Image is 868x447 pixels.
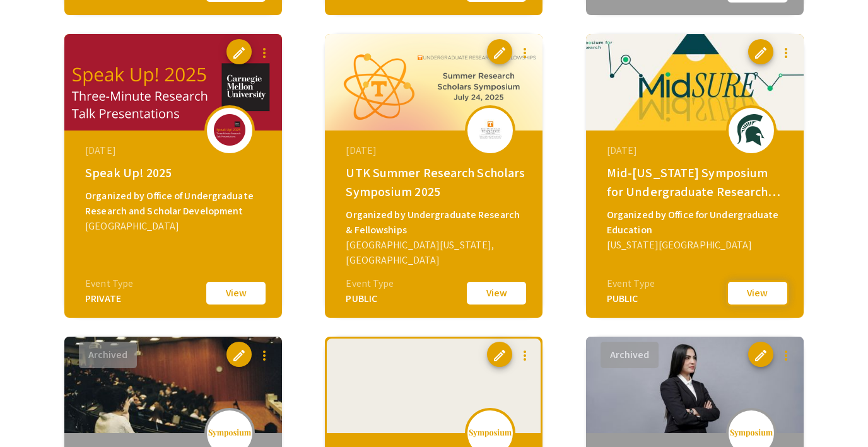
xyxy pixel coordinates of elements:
[748,342,773,367] button: edit
[346,238,525,268] div: [GEOGRAPHIC_DATA][US_STATE], [GEOGRAPHIC_DATA]
[465,280,528,306] button: View
[607,276,655,291] div: Event Type
[726,280,789,306] button: View
[468,429,512,438] img: logo_v2.png
[753,45,768,61] span: edit
[753,348,768,363] span: edit
[607,143,786,158] div: [DATE]
[586,337,804,433] img: career-fair_eventCoverPhoto_a61563__thumb.jpg
[232,348,247,363] span: edit
[487,39,512,64] button: edit
[85,189,264,219] div: Organized by Office of Undergraduate Research and Scholar Development
[732,114,770,146] img: mid-sure2025_eventLogo_0964b9_.png
[79,342,137,368] button: Archived
[607,207,786,238] div: Organized by Office for Undergraduate Education
[748,39,773,64] button: edit
[346,163,525,201] div: UTK Summer Research Scholars Symposium 2025
[729,429,773,438] img: logo_v2.png
[85,291,133,306] div: PRIVATE
[346,143,525,158] div: [DATE]
[208,429,252,438] img: logo_v2.png
[64,337,282,433] img: research-conference-2025_eventCoverPhoto_df1678__thumb.jpg
[346,291,394,306] div: PUBLIC
[346,207,525,238] div: Organized by Undergraduate Research & Fellowships
[85,143,264,158] div: [DATE]
[226,39,252,64] button: edit
[211,114,249,146] img: speak-up-2025_eventLogo_8a7d19_.png
[85,163,264,182] div: Speak Up! 2025
[257,348,272,363] mat-icon: more_vert
[346,276,394,291] div: Event Type
[85,276,133,291] div: Event Type
[471,114,509,146] img: utk-summer-research-scholars-symposium-2025_eventLogo_3cfac2_.jpg
[586,34,804,131] img: mid-sure2025_eventCoverPhoto_86d1f7__thumb.jpg
[232,45,247,61] span: edit
[607,163,786,201] div: Mid-[US_STATE] Symposium for Undergraduate Research Experiences 2025
[601,342,659,368] button: Archived
[778,348,794,363] mat-icon: more_vert
[487,342,512,367] button: edit
[64,34,282,131] img: speak-up-2025_eventCoverPhoto_f5af8f__thumb.png
[9,390,54,438] iframe: Chat
[517,45,532,61] mat-icon: more_vert
[607,291,655,306] div: PUBLIC
[607,238,786,253] div: [US_STATE][GEOGRAPHIC_DATA]
[492,348,507,363] span: edit
[204,280,267,306] button: View
[226,342,252,367] button: edit
[257,45,272,61] mat-icon: more_vert
[778,45,794,61] mat-icon: more_vert
[85,219,264,234] div: [GEOGRAPHIC_DATA]
[492,45,507,61] span: edit
[325,34,542,131] img: utk-summer-research-scholars-symposium-2025_eventCoverPhoto_3f4721__thumb.png
[517,348,532,363] mat-icon: more_vert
